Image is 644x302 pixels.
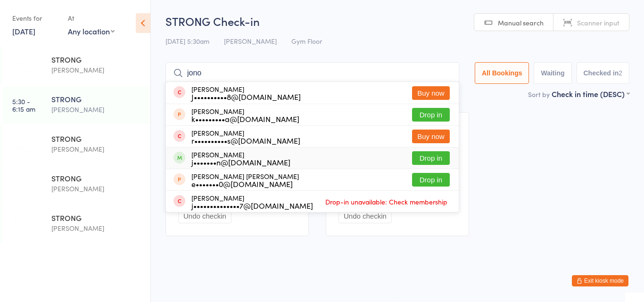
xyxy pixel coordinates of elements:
div: [PERSON_NAME] [191,129,300,144]
time: 9:00 - 9:45 am [12,216,37,231]
div: e•••••••0@[DOMAIN_NAME] [191,180,299,188]
div: [PERSON_NAME] [191,194,313,209]
div: [PERSON_NAME] [191,107,299,122]
div: Events for [12,10,58,26]
div: j••••••••••••••7@[DOMAIN_NAME] [191,202,313,209]
button: Buy now [412,130,450,143]
button: Drop in [412,173,450,187]
button: Exit kiosk mode [572,275,628,286]
div: [PERSON_NAME] [191,151,290,166]
div: j•••••••n@[DOMAIN_NAME] [191,158,290,166]
a: 4:40 -5:25 amSTRONG[PERSON_NAME] [3,46,150,85]
time: 5:30 - 6:15 am [12,98,35,113]
span: Gym Floor [291,36,322,46]
span: Drop-in unavailable: Check membership [323,195,450,209]
a: 5:30 -6:15 amSTRONG[PERSON_NAME] [3,86,150,124]
button: Undo checkin [339,209,392,223]
div: STRONG [51,94,142,104]
div: [PERSON_NAME] [51,223,142,234]
span: [PERSON_NAME] [224,36,277,46]
div: At [68,10,115,26]
div: k•••••••••a@[DOMAIN_NAME] [191,115,299,122]
time: 4:40 - 5:25 am [12,58,36,73]
h2: STRONG Check-in [165,13,629,29]
button: Waiting [534,62,571,84]
a: 8:00 -8:45 amSTRONG[PERSON_NAME] [3,165,150,204]
time: 8:00 - 8:45 am [12,177,37,192]
a: 6:20 -7:05 amSTRONG[PERSON_NAME] [3,125,150,164]
div: Check in time (DESC) [552,89,629,99]
div: STRONG [51,173,142,183]
span: Scanner input [577,18,619,27]
div: Any location [68,26,115,36]
input: Search [165,62,459,84]
button: Drop in [412,151,450,165]
span: [DATE] 5:30am [165,36,209,46]
div: [PERSON_NAME] [51,65,142,75]
div: STRONG [51,212,142,223]
a: 9:00 -9:45 amSTRONG[PERSON_NAME] [3,204,150,243]
div: STRONG [51,54,142,65]
time: 6:20 - 7:05 am [12,137,36,152]
button: All Bookings [475,62,529,84]
div: [PERSON_NAME] [51,144,142,155]
div: r••••••••••s@[DOMAIN_NAME] [191,137,300,144]
div: J••••••••••8@[DOMAIN_NAME] [191,93,301,100]
div: STRONG [51,133,142,144]
div: 2 [619,69,622,77]
div: [PERSON_NAME] [PERSON_NAME] [191,172,299,188]
div: [PERSON_NAME] [51,104,142,115]
button: Checked in2 [577,62,630,84]
div: [PERSON_NAME] [51,183,142,194]
span: Manual search [498,18,544,27]
a: [DATE] [12,26,35,36]
div: [PERSON_NAME] [191,85,301,100]
button: Undo checkin [178,209,231,223]
button: Drop in [412,108,450,122]
label: Sort by [528,90,550,99]
button: Buy now [412,86,450,100]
